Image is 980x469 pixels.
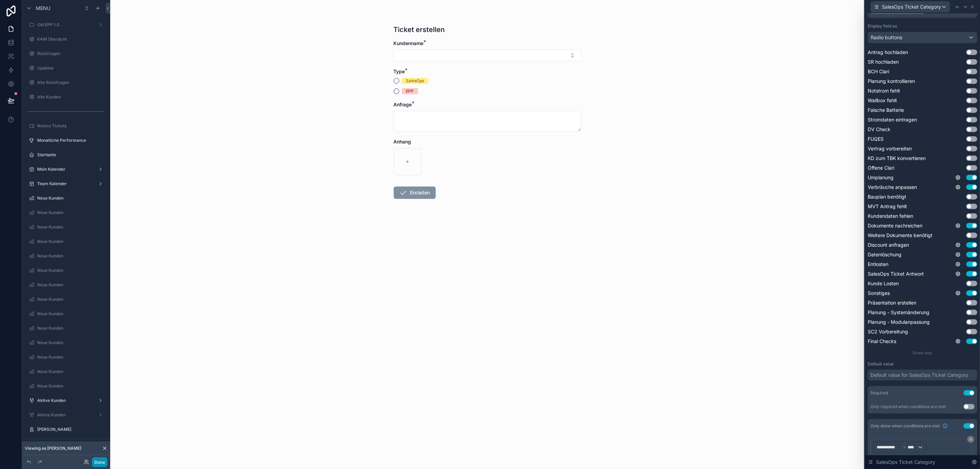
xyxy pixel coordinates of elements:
button: Done [92,457,107,467]
label: Startseite [37,152,105,158]
label: Monatliche Performance [37,138,105,143]
label: Noloco Tickets [37,123,105,129]
label: Neue Kunden [37,297,105,302]
label: Neue Kunden [37,282,105,288]
label: Neue Kunden [37,239,105,244]
label: Alte Rückfragen [37,80,105,85]
span: Falsche Batterie [868,107,904,114]
span: Menu [36,5,50,12]
label: Aktive Kunden [37,412,95,418]
span: Entlosten [868,261,888,268]
label: Old EPP 1.0 [37,22,95,28]
a: [PERSON_NAME] [26,424,106,435]
label: Neue Kunden [37,224,105,230]
span: Kundenname [394,40,424,46]
span: Anhang [394,139,411,145]
button: SalesOps Ticket Category [870,1,950,13]
span: Umplanung [868,174,894,181]
a: Monatliche Performance [26,135,106,146]
span: BCH Clari [868,68,889,75]
div: Required [870,390,888,396]
span: Datenlöschung [868,251,901,258]
a: KAM Übersicht [26,34,106,45]
a: Startseite [26,149,106,160]
a: Noloco Tickets [26,120,106,131]
a: Neue Kunden [26,337,106,348]
label: Rückfragen [37,51,105,56]
a: Neue Kunden [26,352,106,363]
a: Neue Kunden [26,366,106,377]
label: Neue Kunden [37,268,105,273]
label: Alle Kunden [37,94,105,100]
a: Neue Kunden [26,294,106,305]
span: MVT Antrag fehlt [868,203,907,210]
a: Alte Rückfragen [26,77,106,88]
a: Neue Kunden [26,222,106,233]
span: Kundendaten fehlen [868,213,913,220]
label: [PERSON_NAME] [37,427,105,432]
label: Default value [868,361,894,367]
label: Display field as [868,23,897,29]
span: Kunde Losten [868,280,899,287]
span: Show less [913,350,932,355]
a: Aktive Kunden [26,395,106,406]
span: Antrag hochladen [868,49,908,56]
label: Neue Kunden [37,311,105,317]
span: Bauplan benötigt [868,193,906,200]
a: Old EPP 1.0 [26,19,106,30]
label: KAM Übersicht [37,36,105,42]
a: Alle Kunden [26,92,106,103]
label: Aktive Kunden [37,398,95,403]
div: EPP [406,88,414,94]
span: Sonstiges [868,290,890,297]
a: Neue Kunden [26,193,106,204]
span: FUQES [868,136,884,142]
span: Offene Clari [868,164,894,171]
span: SC2 Vorbereitung [868,328,908,335]
span: Planung kontrollieren [868,78,915,85]
label: Neue Kunden [37,210,105,215]
span: SalesOps Ticket Category [882,3,941,10]
label: Neue Kunden [37,340,105,345]
div: Default value for SalesOps Ticket Category [870,372,968,379]
button: Select Button [394,50,581,61]
label: Neue Kunden [37,326,105,331]
a: Neue Kunden [26,381,106,392]
a: Wissensdatenbank [26,438,106,449]
label: Neue Kunden [37,383,105,389]
a: Neue Kunden [26,251,106,262]
span: Weitere Dokumente benötigt [868,232,932,239]
label: Neue Kunden [37,195,105,201]
label: Neue Kunden [37,253,105,259]
span: Wallbox fehlt [868,97,897,104]
a: Neue Kunden [26,308,106,319]
span: Final Checks [868,338,896,345]
label: Mein Kalender [37,167,95,172]
span: Planung - Modulanpassung [868,319,930,326]
span: Stromdaten eintragen [868,116,917,123]
label: Updates [37,65,105,71]
a: Rückfragen [26,48,106,59]
span: Type [394,68,405,74]
span: Radio buttons [871,34,902,41]
span: Präsentation erstellen [868,299,916,306]
span: Dokumente nachreichen [868,222,922,229]
button: Radio buttons [868,32,977,43]
span: Discount anfragen [868,242,909,248]
span: Viewing as [PERSON_NAME] [25,446,81,451]
span: SalesOps Ticket Category [876,459,935,466]
label: Team Kalender [37,181,95,186]
a: Neue Kunden [26,265,106,276]
div: SalesOps [406,78,424,84]
label: Neue Kunden [37,354,105,360]
span: DV Check [868,126,890,133]
a: Neue Kunden [26,279,106,290]
span: Vertrag vorbereiten [868,145,912,152]
a: Aktive Kunden [26,409,106,420]
h1: Ticket erstellen [394,25,445,34]
span: KD zum TBK konvertieren [868,155,926,162]
label: Neue Kunden [37,369,105,374]
span: Verbräuche anpassen [868,184,917,191]
span: Notstrom fehlt [868,87,900,94]
a: Neue Kunden [26,323,106,334]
